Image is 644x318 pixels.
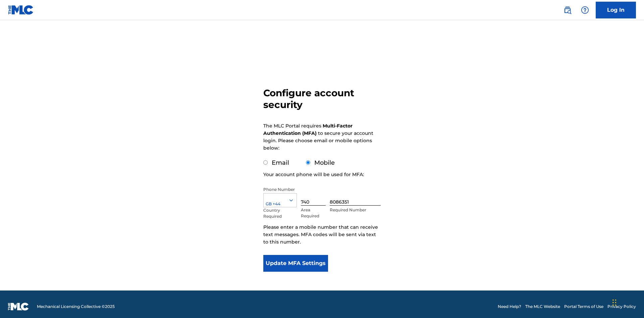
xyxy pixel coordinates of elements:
[263,255,328,272] button: Update MFA Settings
[610,286,644,318] iframe: Chat Widget
[263,223,381,246] p: Please enter a mobile number that can receive text messages. MFA codes will be sent via text to t...
[263,87,381,111] h3: Configure account security
[498,304,521,310] a: Need Help?
[8,5,34,15] img: MLC Logo
[561,3,574,17] a: Public Search
[525,304,560,310] a: The MLC Website
[263,171,364,178] p: Your account phone will be used for MFA:
[612,293,616,313] div: Drag
[263,122,373,152] p: The MLC Portal requires to secure your account login. Please choose email or mobile options below:
[330,207,381,213] p: Required Number
[272,159,289,166] label: Email
[314,159,335,166] label: Mobile
[578,3,592,17] div: Help
[596,2,636,18] a: Log In
[607,304,636,310] a: Privacy Policy
[301,207,326,219] p: Area Required
[264,201,297,207] div: GB +44
[564,304,603,310] a: Portal Terms of Use
[8,303,29,311] img: logo
[581,6,589,14] img: help
[563,6,572,14] img: search
[37,304,115,310] span: Mechanical Licensing Collective © 2025
[263,207,297,219] p: Country Required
